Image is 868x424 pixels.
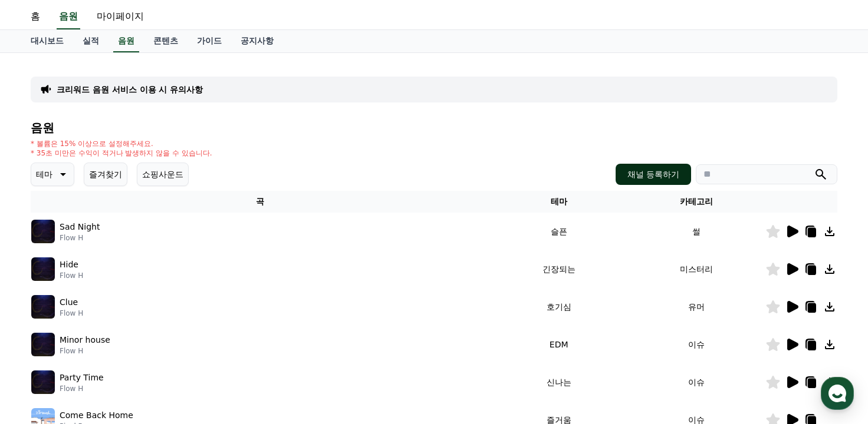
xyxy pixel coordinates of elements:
td: 유머 [627,288,765,326]
span: 설정 [182,344,196,353]
th: 곡 [31,191,490,213]
td: 슬픈 [490,213,628,250]
td: 이슈 [627,363,765,401]
p: Party Time [60,372,104,384]
p: 테마 [36,166,52,183]
p: Sad Night [60,221,100,233]
td: EDM [490,326,628,363]
a: 공지사항 [231,30,283,52]
p: Hide [60,259,78,271]
p: * 볼륨은 15% 이상으로 설정해주세요. [31,139,212,148]
span: 홈 [37,344,44,353]
p: Minor house [60,334,110,346]
button: 채널 등록하기 [616,164,691,185]
p: Flow H [60,384,104,393]
p: * 35초 미만은 수익이 적거나 발생하지 않을 수 있습니다. [31,148,212,158]
a: 크리워드 음원 서비스 이용 시 유의사항 [57,84,203,95]
p: Flow H [60,309,83,318]
td: 신나는 [490,363,628,401]
a: 대시보드 [21,30,73,52]
img: music [31,257,55,281]
td: 이슈 [627,326,765,363]
a: 마이페이지 [87,5,153,29]
h4: 음원 [31,121,837,134]
p: Flow H [60,233,100,243]
button: 테마 [31,163,74,186]
a: 홈 [4,326,78,356]
th: 카테고리 [627,191,765,213]
a: 콘텐츠 [144,30,188,52]
p: Clue [60,296,78,309]
p: Come Back Home [60,409,133,422]
img: music [31,333,55,356]
td: 미스터리 [627,250,765,288]
td: 긴장되는 [490,250,628,288]
a: 음원 [113,30,139,52]
a: 홈 [21,5,50,29]
img: music [31,220,55,243]
td: 호기심 [490,288,628,326]
td: 썰 [627,213,765,250]
button: 즐겨찾기 [84,163,127,186]
button: 쇼핑사운드 [137,163,189,186]
a: 대화 [78,326,152,356]
img: music [31,370,55,394]
p: Flow H [60,346,110,356]
th: 테마 [490,191,628,213]
img: music [31,295,55,319]
a: 가이드 [188,30,231,52]
a: 음원 [57,5,80,29]
a: 설정 [152,326,226,356]
a: 실적 [73,30,108,52]
span: 대화 [108,344,122,354]
p: Flow H [60,271,83,280]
